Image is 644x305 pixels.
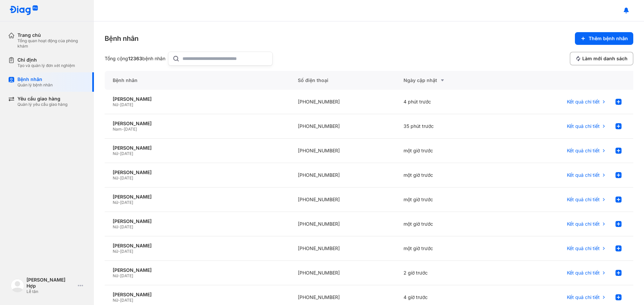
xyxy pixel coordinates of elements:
[118,273,120,278] span: -
[11,279,24,292] img: logo
[395,139,501,163] div: một giờ trước
[290,90,395,114] div: [PHONE_NUMBER]
[105,71,290,90] div: Bệnh nhân
[118,175,120,180] span: -
[9,5,38,16] img: logo
[567,245,600,251] span: Kết quả chi tiết
[290,139,395,163] div: [PHONE_NUMBER]
[570,52,633,65] button: Làm mới danh sách
[290,261,395,285] div: [PHONE_NUMBER]
[118,249,120,254] span: -
[567,172,600,178] span: Kết quả chi tiết
[290,236,395,261] div: [PHONE_NUMBER]
[17,57,75,63] div: Chỉ định
[395,187,501,212] div: một giờ trước
[113,194,282,200] div: [PERSON_NAME]
[17,96,67,102] div: Yêu cầu giao hàng
[113,200,118,205] span: Nữ
[290,163,395,187] div: [PHONE_NUMBER]
[395,114,501,139] div: 35 phút trước
[113,102,118,107] span: Nữ
[395,163,501,187] div: một giờ trước
[120,249,133,254] span: [DATE]
[26,289,75,294] div: Lễ tân
[124,127,137,132] span: [DATE]
[118,224,120,229] span: -
[582,56,628,62] span: Làm mới danh sách
[113,267,282,273] div: [PERSON_NAME]
[567,221,600,227] span: Kết quả chi tiết
[113,298,118,303] span: Nữ
[404,76,493,84] div: Ngày cập nhật
[567,270,600,276] span: Kết quả chi tiết
[17,76,53,82] div: Bệnh nhân
[118,102,120,107] span: -
[118,200,120,205] span: -
[575,32,633,45] button: Thêm bệnh nhân
[105,34,139,43] div: Bệnh nhân
[395,261,501,285] div: 2 giờ trước
[26,277,75,289] div: [PERSON_NAME] Hợp
[567,123,600,129] span: Kết quả chi tiết
[395,212,501,236] div: một giờ trước
[113,292,282,298] div: [PERSON_NAME]
[120,175,133,180] span: [DATE]
[113,273,118,278] span: Nữ
[120,298,133,303] span: [DATE]
[113,121,282,127] div: [PERSON_NAME]
[290,114,395,139] div: [PHONE_NUMBER]
[17,38,86,49] div: Tổng quan hoạt động của phòng khám
[113,145,282,151] div: [PERSON_NAME]
[113,224,118,229] span: Nữ
[120,151,133,156] span: [DATE]
[17,63,75,68] div: Tạo và quản lý đơn xét nghiệm
[122,127,124,132] span: -
[118,298,120,303] span: -
[113,175,118,180] span: Nữ
[567,99,600,105] span: Kết quả chi tiết
[118,151,120,156] span: -
[105,56,165,62] div: Tổng cộng bệnh nhân
[589,35,628,42] span: Thêm bệnh nhân
[113,169,282,175] div: [PERSON_NAME]
[290,187,395,212] div: [PHONE_NUMBER]
[17,32,86,38] div: Trang chủ
[113,218,282,224] div: [PERSON_NAME]
[290,212,395,236] div: [PHONE_NUMBER]
[120,200,133,205] span: [DATE]
[113,249,118,254] span: Nữ
[113,151,118,156] span: Nữ
[567,294,600,300] span: Kết quả chi tiết
[120,273,133,278] span: [DATE]
[113,96,282,102] div: [PERSON_NAME]
[567,148,600,154] span: Kết quả chi tiết
[290,71,395,90] div: Số điện thoại
[120,224,133,229] span: [DATE]
[128,56,142,61] span: 12363
[17,102,67,107] div: Quản lý yêu cầu giao hàng
[120,102,133,107] span: [DATE]
[113,243,282,249] div: [PERSON_NAME]
[113,127,122,132] span: Nam
[395,236,501,261] div: một giờ trước
[567,197,600,203] span: Kết quả chi tiết
[17,82,53,88] div: Quản lý bệnh nhân
[395,90,501,114] div: 4 phút trước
